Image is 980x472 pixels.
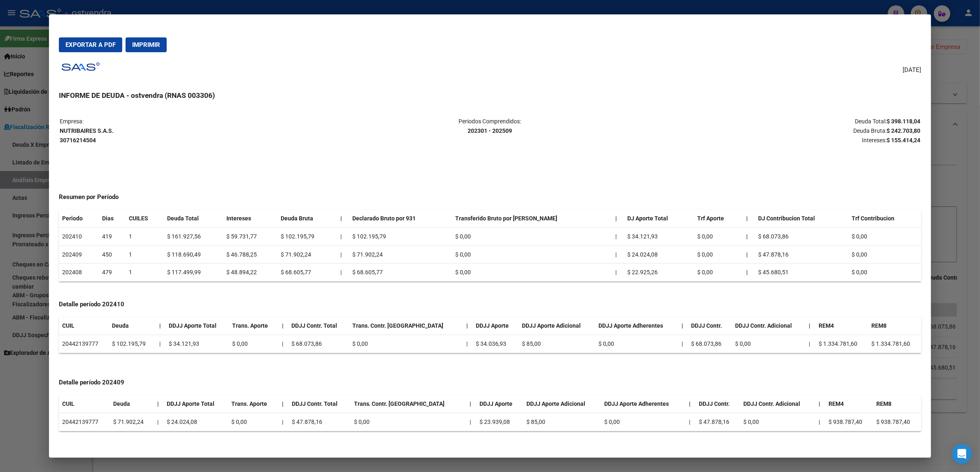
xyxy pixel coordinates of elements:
th: Deuda Total [164,210,223,227]
th: DDJJ Aporte Adicional [519,317,595,335]
td: $ 0,00 [229,335,278,353]
th: | [743,227,755,245]
td: 1 [126,227,164,245]
th: DDJJ Aporte [473,317,519,335]
strong: NUTRIBAIRES S.A.S. 30716214504 [60,127,114,143]
td: | [279,413,289,431]
td: $ 102.195,79 [277,227,337,245]
strong: $ 398.118,04 [887,118,920,125]
td: 202408 [59,264,99,282]
td: | [466,413,476,431]
td: $ 34.121,93 [624,227,694,245]
th: DJ Aporte Total [624,210,694,227]
td: $ 48.894,22 [223,264,277,282]
td: | [154,413,164,431]
td: $ 0,00 [452,245,612,264]
td: 202410 [59,227,99,245]
th: | [279,395,289,413]
td: $ 0,00 [848,264,921,282]
th: CUILES [126,210,164,227]
td: | [156,335,165,353]
td: $ 1.334.781,60 [868,335,921,353]
th: Trans. Contr. [GEOGRAPHIC_DATA] [349,317,463,335]
td: | [686,413,696,431]
td: $ 0,00 [452,264,612,282]
td: $ 68.073,86 [288,335,349,353]
span: Exportar a PDF [65,41,116,49]
td: | [815,413,825,431]
td: $ 34.036,93 [473,335,519,353]
th: | [154,395,164,413]
td: | [678,335,688,353]
td: $ 71.902,24 [349,245,452,264]
td: $ 85,00 [523,413,601,431]
th: Intereses [223,210,277,227]
th: | [612,210,624,227]
strong: 202301 - 202509 [468,127,512,134]
th: DDJJ Aporte Adherentes [601,395,686,413]
td: $ 0,00 [694,245,743,264]
div: Open Intercom Messenger [952,444,972,464]
td: 1 [126,264,164,282]
td: 20442139777 [59,413,110,431]
th: | [815,395,825,413]
th: Transferido Bruto por [PERSON_NAME] [452,210,612,227]
th: | [686,395,696,413]
th: DDJJ Contr. [688,317,731,335]
td: | [337,264,349,282]
td: 1 [126,245,164,264]
p: Empresa: [60,117,346,145]
td: 450 [99,245,126,264]
td: $ 0,00 [732,335,806,353]
td: $ 85,00 [519,335,595,353]
td: $ 24.024,08 [624,245,694,264]
td: $ 23.939,08 [476,413,523,431]
th: DDJJ Aporte Adherentes [595,317,678,335]
td: 20442139777 [59,335,109,353]
th: CUIL [59,395,110,413]
td: | [337,227,349,245]
td: $ 0,00 [694,227,743,245]
td: | [612,245,624,264]
td: 419 [99,227,126,245]
td: 202409 [59,245,99,264]
td: $ 0,00 [228,413,278,431]
h4: Resumen por Período [59,192,921,202]
h3: INFORME DE DEUDA - ostvendra (RNAS 003306) [59,90,921,101]
p: Deuda Total: Deuda Bruta: Intereses: [634,117,920,145]
td: $ 71.902,24 [110,413,154,431]
th: Trans. Contr. [GEOGRAPHIC_DATA] [351,395,467,413]
td: $ 102.195,79 [349,227,452,245]
th: Trf Contribucion [848,210,921,227]
h4: Detalle período 202410 [59,300,921,309]
th: DDJJ Contr. [696,395,740,413]
td: | [612,264,624,282]
th: DDJJ Aporte Total [165,317,229,335]
td: $ 0,00 [601,413,686,431]
strong: $ 242.703,80 [887,127,920,134]
td: $ 1.334.781,60 [815,335,868,353]
td: $ 71.902,24 [277,245,337,264]
td: $ 102.195,79 [109,335,156,353]
th: Trf Aporte [694,210,743,227]
th: Declarado Bruto por 931 [349,210,452,227]
td: $ 0,00 [694,264,743,282]
td: $ 0,00 [848,227,921,245]
td: $ 46.788,25 [223,245,277,264]
td: $ 24.024,08 [163,413,228,431]
th: Deuda [110,395,154,413]
th: REM4 [825,395,873,413]
th: | [743,245,755,264]
th: DDJJ Aporte [476,395,523,413]
td: $ 68.605,77 [349,264,452,282]
td: $ 45.680,51 [755,264,848,282]
td: $ 47.878,16 [755,245,848,264]
th: DDJJ Aporte Total [163,395,228,413]
td: $ 22.925,26 [624,264,694,282]
th: DDJJ Contr. Total [288,317,349,335]
td: $ 0,00 [740,413,815,431]
th: DDJJ Contr. Total [289,395,351,413]
td: | [612,227,624,245]
td: | [279,335,288,353]
strong: $ 155.414,24 [887,137,920,143]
